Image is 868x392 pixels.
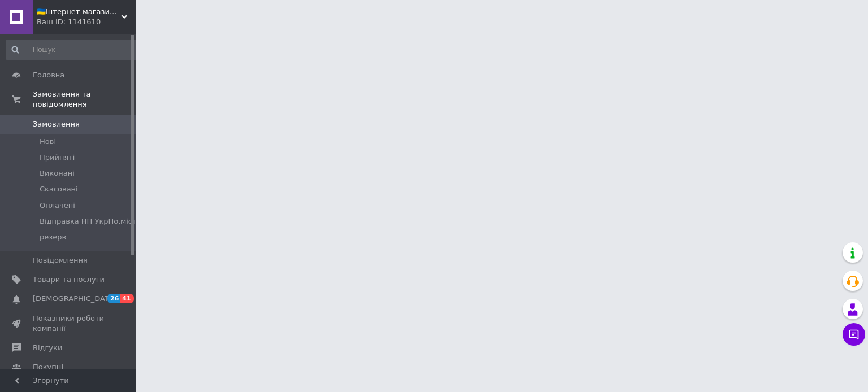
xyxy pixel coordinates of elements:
span: Відправка НП УкрПо.міст [40,216,137,227]
input: Пошук [6,40,140,60]
span: Повідомлення [33,255,88,265]
span: Товари та послуги [33,275,105,285]
span: Покупці [33,362,63,372]
span: Нові [40,137,56,147]
span: [DEMOGRAPHIC_DATA] [33,294,116,304]
span: Замовлення та повідомлення [33,89,136,110]
span: Оплачені [40,201,75,211]
span: Скасовані [40,184,78,194]
span: 26 [107,294,120,303]
span: 41 [120,294,133,303]
button: Чат з покупцем [843,323,865,346]
span: Головна [33,70,64,80]
div: Ваш ID: 1141610 [37,17,136,27]
span: Показники роботи компанії [33,313,105,334]
span: Замовлення [33,119,80,129]
span: Відгуки [33,343,62,353]
span: резерв [40,232,66,242]
span: Прийняті [40,153,75,163]
span: 🇺🇦Інтернет-магазин "VM24" - Відправлення товарів в день замовлення. [37,7,121,17]
span: Виконані [40,168,75,178]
